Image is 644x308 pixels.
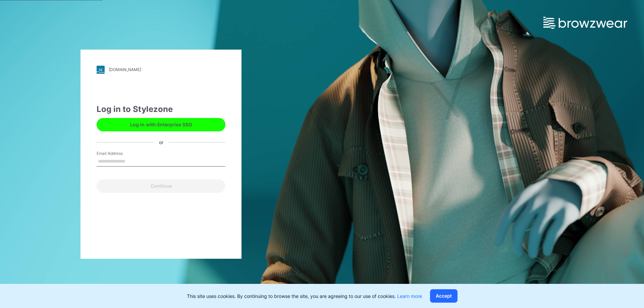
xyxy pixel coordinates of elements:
[397,293,422,299] a: Learn more
[97,103,225,115] div: Log in to Stylezone
[430,289,458,303] button: Accept
[154,139,169,146] div: or
[109,67,141,72] div: [DOMAIN_NAME]
[97,66,225,74] a: [DOMAIN_NAME]
[97,150,144,157] label: Email Address
[97,118,225,131] button: Log in with Enterprise SSO
[97,66,105,74] img: stylezone-logo.562084cfcfab977791bfbf7441f1a819.svg
[543,17,627,29] img: browzwear-logo.e42bd6dac1945053ebaf764b6aa21510.svg
[187,293,422,300] p: This site uses cookies. By continuing to browse the site, you are agreeing to our use of cookies.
